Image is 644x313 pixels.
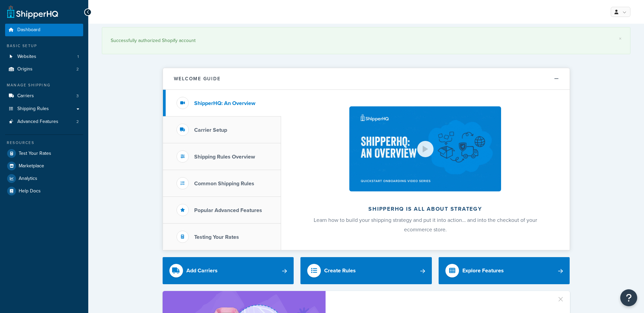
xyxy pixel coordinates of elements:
[5,50,83,63] a: Websites1
[5,63,83,76] a: Origins2
[19,151,51,156] span: Test Your Rates
[439,257,570,284] a: Explore Features
[5,82,83,88] div: Manage Shipping
[5,140,83,146] div: Resources
[194,181,254,187] h3: Common Shipping Rules
[5,185,83,197] a: Help Docs
[17,66,33,72] span: Origins
[5,90,83,102] a: Carriers3
[163,257,294,284] a: Add Carriers
[299,206,552,212] h2: ShipperHQ is all about strategy
[5,172,83,185] a: Analytics
[19,188,41,194] span: Help Docs
[5,103,83,115] a: Shipping Rules
[5,116,83,128] li: Advanced Features
[462,266,504,275] div: Explore Features
[17,119,58,125] span: Advanced Features
[5,116,83,128] a: Advanced Features2
[5,147,83,160] a: Test Your Rates
[5,50,83,63] li: Websites
[620,289,637,306] button: Open Resource Center
[194,127,227,133] h3: Carrier Setup
[300,257,432,284] a: Create Rules
[17,54,36,60] span: Websites
[76,119,79,125] span: 2
[163,68,570,90] button: Welcome Guide
[324,266,356,275] div: Create Rules
[314,216,537,233] span: Learn how to build your shipping strategy and put it into action… and into the checkout of your e...
[5,90,83,102] li: Carriers
[194,154,255,160] h3: Shipping Rules Overview
[619,36,622,41] a: ×
[5,160,83,172] a: Marketplace
[76,66,79,72] span: 2
[17,93,34,99] span: Carriers
[77,54,79,60] span: 1
[17,27,40,33] span: Dashboard
[194,100,255,106] h3: ShipperHQ: An Overview
[194,234,239,240] h3: Testing Your Rates
[194,207,262,213] h3: Popular Advanced Features
[17,106,49,112] span: Shipping Rules
[186,266,218,275] div: Add Carriers
[76,93,79,99] span: 3
[5,63,83,76] li: Origins
[19,163,44,169] span: Marketplace
[111,36,622,45] div: Successfully authorized Shopify account
[174,76,221,81] h2: Welcome Guide
[5,43,83,49] div: Basic Setup
[19,176,37,182] span: Analytics
[349,106,501,191] img: ShipperHQ is all about strategy
[5,24,83,36] a: Dashboard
